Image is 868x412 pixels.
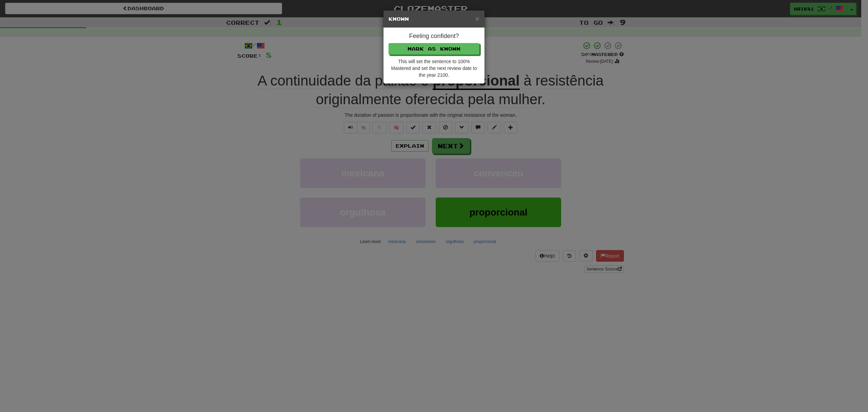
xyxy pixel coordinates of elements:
[389,33,479,40] h4: Feeling confident?
[389,58,479,78] div: This will set the sentence to 100% Mastered and set the next review date to the year 2100.
[475,15,479,22] button: Close
[389,43,479,55] button: Mark as Known
[475,15,479,22] span: ×
[389,16,479,22] h5: Known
